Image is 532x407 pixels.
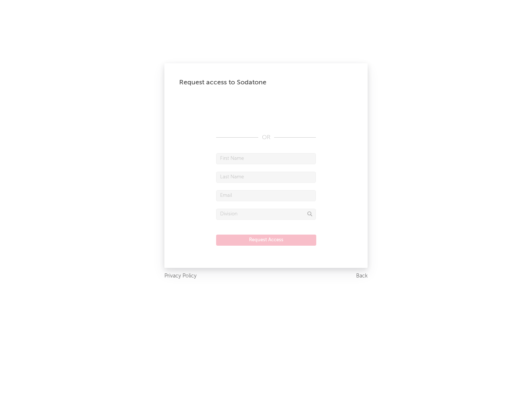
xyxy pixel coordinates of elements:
a: Privacy Policy [164,272,197,281]
div: Request access to Sodatone [179,78,353,87]
input: Email [216,190,316,201]
input: First Name [216,153,316,164]
a: Back [356,272,368,281]
div: OR [216,133,316,142]
button: Request Access [216,235,316,246]
input: Division [216,209,316,220]
input: Last Name [216,172,316,183]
